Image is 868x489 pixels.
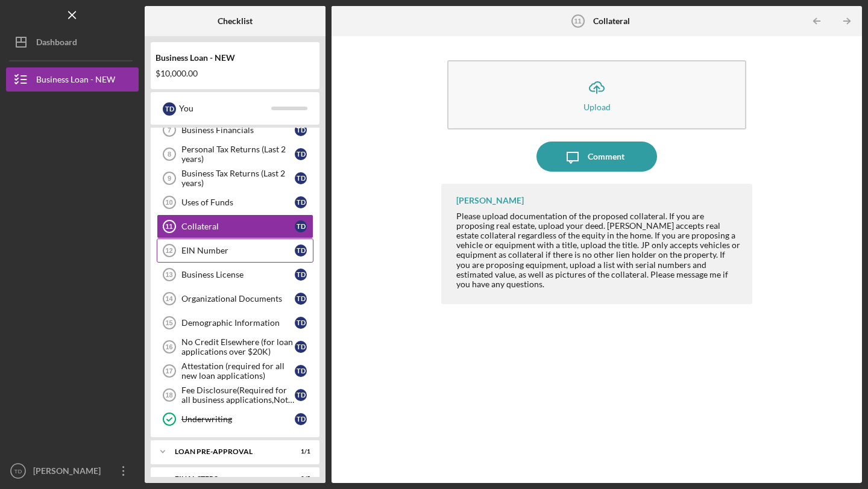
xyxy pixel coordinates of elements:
[168,126,171,134] tspan: 7
[181,337,295,357] div: No Credit Elsewhere (for loan applications over $20K)
[157,238,313,263] a: 12EIN NumberTD
[165,343,172,350] tspan: 16
[156,53,315,63] div: Business Loan - NEW
[295,413,307,425] div: T D
[179,98,271,119] div: You
[295,317,307,329] div: T D
[295,196,307,208] div: T D
[588,142,624,172] div: Comment
[181,318,295,328] div: Demographic Information
[181,198,295,207] div: Uses of Funds
[295,124,307,136] div: T D
[181,145,295,164] div: Personal Tax Returns (Last 2 years)
[289,448,310,455] div: 1 / 1
[165,295,173,302] tspan: 14
[175,448,280,455] div: LOAN PRE-APPROVAL
[6,30,139,54] button: Dashboard
[181,246,295,255] div: EIN Number
[157,166,313,190] a: 9Business Tax Returns (Last 2 years)TD
[181,169,295,188] div: Business Tax Returns (Last 2 years)
[295,269,307,281] div: T D
[295,220,307,232] div: T D
[156,69,315,78] div: $10,000.00
[157,263,313,287] a: 13Business LicenseTD
[157,214,313,238] a: 11CollateralTD
[295,341,307,353] div: T D
[6,67,139,92] button: Business Loan - NEW
[157,383,313,407] a: 18Fee Disclosure(Required for all business applications,Not needed for Contractor loans)TD
[218,16,253,26] b: Checklist
[165,247,172,254] tspan: 12
[168,175,171,182] tspan: 9
[181,270,295,279] div: Business License
[157,359,313,383] a: 17Attestation (required for all new loan applications)TD
[181,125,295,135] div: Business Financials
[157,190,313,214] a: 10Uses of FundsTD
[157,311,313,335] a: 15Demographic InformationTD
[157,335,313,359] a: 16No Credit Elsewhere (for loan applications over $20K)TD
[456,196,524,205] div: [PERSON_NAME]
[295,148,307,160] div: T D
[181,222,295,231] div: Collateral
[36,30,77,57] div: Dashboard
[163,102,176,116] div: T D
[157,142,313,166] a: 8Personal Tax Returns (Last 2 years)TD
[181,385,295,405] div: Fee Disclosure(Required for all business applications,Not needed for Contractor loans)
[165,271,172,278] tspan: 13
[175,475,280,482] div: FINAL STEPS
[583,102,611,111] div: Upload
[536,142,657,172] button: Comment
[456,211,740,289] div: Please upload documentation of the proposed collateral. If you are proposing real estate, upload ...
[295,293,307,305] div: T D
[447,60,746,129] button: Upload
[289,475,310,482] div: 0 / 5
[181,414,295,424] div: Underwriting
[593,16,630,26] b: Collateral
[36,67,115,95] div: Business Loan - NEW
[574,17,582,25] tspan: 11
[6,459,139,483] button: TD[PERSON_NAME]
[14,468,22,475] text: TD
[165,319,172,326] tspan: 15
[157,287,313,311] a: 14Organizational DocumentsTD
[165,223,172,230] tspan: 11
[165,367,172,375] tspan: 17
[168,151,171,158] tspan: 8
[181,361,295,381] div: Attestation (required for all new loan applications)
[181,294,295,304] div: Organizational Documents
[157,407,313,431] a: UnderwritingTD
[295,244,307,257] div: T D
[295,172,307,184] div: T D
[30,459,108,486] div: [PERSON_NAME]
[295,389,307,401] div: T D
[165,199,172,206] tspan: 10
[157,118,313,142] a: 7Business FinancialsTD
[295,365,307,377] div: T D
[165,391,172,399] tspan: 18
